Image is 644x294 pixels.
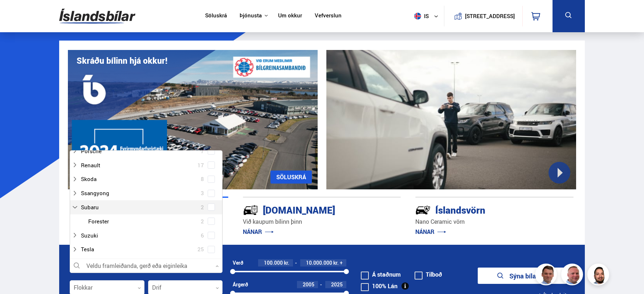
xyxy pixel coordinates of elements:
[306,259,332,266] span: 10.000.000
[59,4,135,28] img: G0Ugv5HjCgRt.svg
[243,202,258,218] img: tr5P-W3DuiFaO7aO.svg
[77,56,167,66] h1: Skráðu bílinn hjá okkur!
[411,13,429,20] span: is
[264,259,283,266] span: 100.000
[243,203,375,216] div: [DOMAIN_NAME]
[468,13,512,19] button: [STREET_ADDRESS]
[233,260,243,266] div: Verð
[240,12,262,19] button: Þjónusta
[303,281,314,288] span: 2005
[415,218,573,226] p: Nano Ceramic vörn
[361,272,401,277] label: Á staðnum
[201,174,204,184] span: 8
[536,265,558,286] img: FbJEzSuNWCJXmdc-.webp
[197,244,204,255] span: 25
[270,171,312,184] a: SÖLUSKRÁ
[197,258,204,269] span: 12
[340,260,343,266] span: +
[6,3,28,25] button: Open LiveChat chat widget
[233,282,248,287] div: Árgerð
[415,202,431,218] img: -Svtn6bYgwAsiwNX.svg
[414,13,421,20] img: svg+xml;base64,PHN2ZyB4bWxucz0iaHR0cDovL3d3dy53My5vcmcvMjAwMC9zdmciIHdpZHRoPSI1MTIiIGhlaWdodD0iNT...
[448,6,519,26] a: [STREET_ADDRESS]
[201,202,204,213] span: 2
[411,5,444,27] button: is
[243,218,401,226] p: Við kaupum bílinn þinn
[588,265,610,286] img: nhp88E3Fdnt1Opn2.png
[197,160,204,171] span: 17
[361,283,398,289] label: 100% Lán
[415,272,442,277] label: Tilboð
[68,50,318,189] img: eKx6w-_Home_640_.png
[315,12,342,20] a: Vefverslun
[201,216,204,227] span: 2
[201,146,204,156] span: 7
[201,188,204,198] span: 3
[284,260,289,266] span: kr.
[243,228,274,236] a: NÁNAR
[331,281,343,288] span: 2025
[278,12,302,20] a: Um okkur
[201,230,204,241] span: 6
[415,203,547,216] div: Íslandsvörn
[478,268,567,284] button: Sýna bíla
[333,260,339,266] span: kr.
[205,12,227,20] a: Söluskrá
[415,228,446,236] a: NÁNAR
[562,265,584,286] img: siFngHWaQ9KaOqBr.png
